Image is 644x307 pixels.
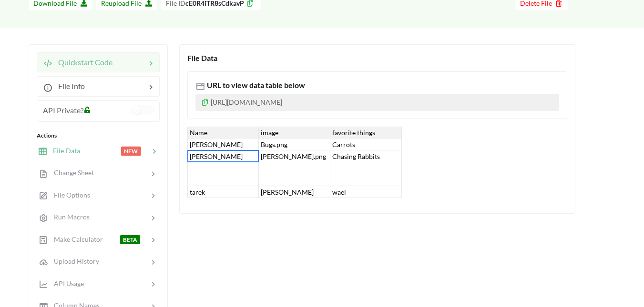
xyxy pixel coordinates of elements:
span: API Private? [43,106,83,115]
span: File Data [47,147,80,155]
span: Make Calculator [48,235,103,243]
div: Bugs.png [259,139,330,150]
div: Name [187,127,259,139]
span: File Info [52,81,85,90]
span: Quickstart Code [52,58,112,67]
span: BETA [120,235,140,244]
div: Chasing Rabbits [330,150,402,162]
div: [PERSON_NAME].png [259,150,330,162]
p: [URL][DOMAIN_NAME] [195,94,559,111]
span: Run Macros [48,213,90,221]
div: Carrots [330,139,402,150]
div: wael [330,186,402,198]
span: NEW [121,147,141,156]
div: File Data [187,52,567,64]
div: Actions [37,131,160,140]
span: Upload History [48,257,99,265]
div: image [259,127,330,139]
span: File Options [48,191,90,199]
div: favorite things [330,127,402,139]
span: URL to view data table below [205,80,305,89]
span: Change Sheet [48,168,94,177]
span: API Usage [48,279,84,287]
div: [PERSON_NAME] [187,150,259,162]
div: [PERSON_NAME] [187,139,259,150]
div: tarek [187,186,259,198]
div: [PERSON_NAME] [259,186,330,198]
